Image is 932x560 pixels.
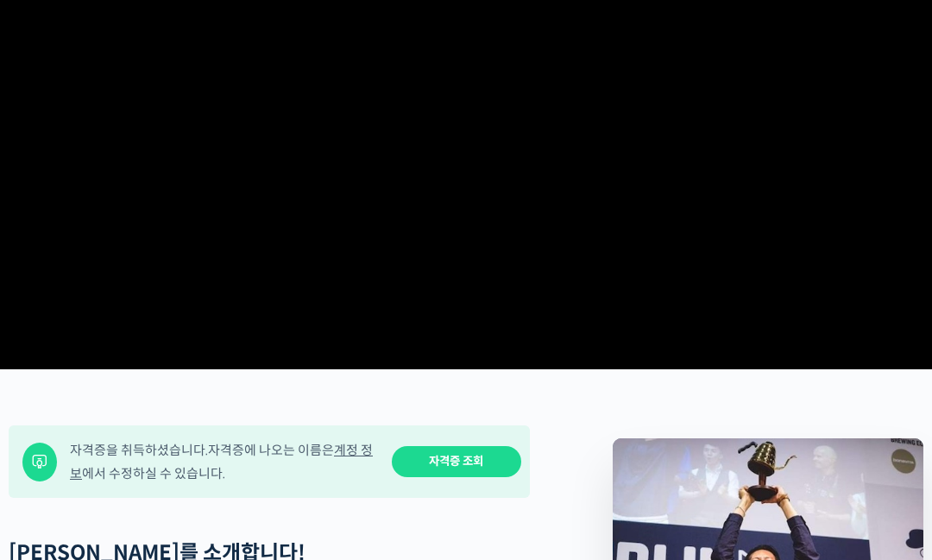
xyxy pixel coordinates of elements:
span: 설정 [267,443,287,456]
a: 대화 [114,417,223,460]
span: 홈 [54,443,65,456]
a: 설정 [223,417,331,460]
a: 홈 [5,417,114,460]
span: 대화 [158,444,179,457]
div: 자격증을 취득하셨습니다. 자격증에 나오는 이름은 에서 수정하실 수 있습니다. [70,438,380,485]
a: 자격증 조회 [392,446,521,478]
